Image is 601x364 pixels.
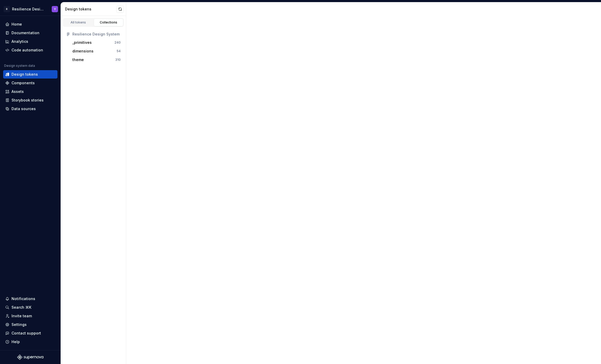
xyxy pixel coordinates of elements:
[115,58,121,62] div: 310
[114,40,121,45] div: 240
[72,32,121,37] div: Resilience Design System
[3,295,57,303] button: Notifications
[11,22,22,27] div: Home
[72,40,92,45] div: _primitives
[12,7,45,12] div: Resilience Design System
[11,39,28,44] div: Analytics
[3,20,57,28] a: Home
[3,312,57,320] a: Invite team
[11,296,35,301] div: Notifications
[3,70,57,79] a: Design tokens
[11,72,38,77] div: Design tokens
[3,46,57,54] a: Code automation
[11,98,44,103] div: Storybook stories
[116,49,121,53] div: 54
[3,87,57,96] a: Assets
[96,20,122,25] div: Collections
[11,47,43,53] div: Code automation
[3,29,57,37] a: Documentation
[1,3,60,15] button: RResilience Design SystemY
[11,331,41,336] div: Contact support
[72,57,84,62] div: theme
[3,329,57,337] button: Contact support
[11,313,32,319] div: Invite team
[65,20,91,25] div: All tokens
[72,49,94,54] div: dimensions
[11,80,35,86] div: Components
[3,338,57,346] button: Help
[70,56,123,64] button: theme310
[70,38,123,47] button: _primitives240
[3,320,57,329] a: Settings
[3,79,57,87] a: Components
[4,6,10,12] div: R
[3,303,57,312] button: Search ⌘K
[4,64,35,68] div: Design system data
[11,305,31,310] div: Search ⌘K
[3,105,57,113] a: Data sources
[11,89,24,94] div: Assets
[11,30,39,35] div: Documentation
[3,37,57,46] a: Analytics
[11,106,36,111] div: Data sources
[17,355,43,360] svg: Supernova Logo
[70,47,123,55] button: dimensions54
[11,322,27,327] div: Settings
[54,7,56,11] div: Y
[3,96,57,104] a: Storybook stories
[65,7,116,12] div: Design tokens
[11,339,20,344] div: Help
